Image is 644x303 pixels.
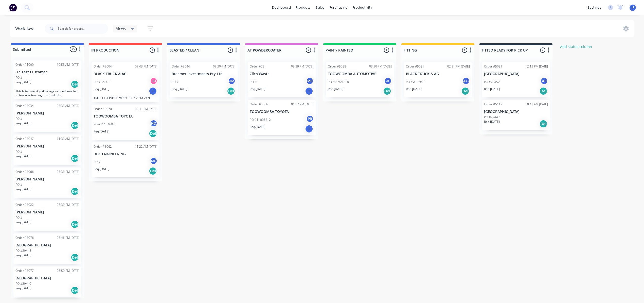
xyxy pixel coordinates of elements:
[172,64,190,69] div: Order #5044
[13,60,81,99] div: Order #100010:53 AM [DATE].1a Test CustomerPO #Req.[DATE]DelThis is for tracking time against unt...
[484,80,500,84] p: PO #29452
[539,87,547,95] div: Del
[313,4,327,11] div: sales
[404,62,472,97] div: Order #509102:21 PM [DATE]BLACK TRUCK & AGPO #W229602AGReq.[DATE]Del
[94,87,109,91] p: Req. [DATE]
[250,64,264,69] div: Order #22
[57,203,79,207] div: 03:39 PM [DATE]
[57,104,79,108] div: 08:33 AM [DATE]
[94,96,157,100] p: TRUCK FREINDLY IVECO 50C 12.3M VAN
[15,177,79,181] p: [PERSON_NAME]
[15,243,79,247] p: [GEOGRAPHIC_DATA]
[306,77,314,85] div: MS
[213,64,236,69] div: 03:30 PM [DATE]
[250,80,257,84] p: PO #
[15,170,34,174] div: Order #5066
[406,87,422,91] p: Req. [DATE]
[350,4,375,11] div: productivity
[15,144,79,148] p: [PERSON_NAME]
[94,129,109,134] p: Req. [DATE]
[484,120,500,124] p: Req. [DATE]
[13,266,81,297] div: Order #507703:50 PM [DATE][GEOGRAPHIC_DATA]PO #29449Req.[DATE]Del
[15,203,34,207] div: Order #5022
[484,72,548,76] p: [GEOGRAPHIC_DATA]
[149,129,157,138] div: Del
[248,100,316,135] div: Order #500601:17 PM [DATE]TOOWOOMBA TOYOTAPO #11008212PBReq.[DATE]I
[525,64,548,69] div: 12:13 PM [DATE]
[13,200,81,231] div: Order #502203:39 PM [DATE][PERSON_NAME]PO #Req.[DATE]Del
[447,64,470,69] div: 02:21 PM [DATE]
[94,122,115,127] p: PO #11104692
[149,167,157,175] div: Del
[15,121,31,126] p: Req. [DATE]
[632,5,634,10] span: JF
[94,107,112,111] div: Order #5070
[558,43,595,50] button: Add status column
[248,62,316,97] div: Order #2203:39 PM [DATE]Zilch WastePO #MSReq.[DATE]I
[585,4,604,11] div: settings
[135,64,157,69] div: 03:43 PM [DATE]
[57,62,79,67] div: 10:53 AM [DATE]
[462,77,470,85] div: AG
[328,87,344,91] p: Req. [DATE]
[291,64,314,69] div: 03:39 PM [DATE]
[172,72,236,76] p: Braemer Investments Pty Ltd
[94,80,111,84] p: PO #227451
[369,64,392,69] div: 03:30 PM [DATE]
[135,107,157,111] div: 03:41 PM [DATE]
[327,4,350,11] div: purchasing
[15,111,79,115] p: [PERSON_NAME]
[116,26,126,31] span: Views
[71,220,79,228] div: Del
[58,24,108,34] input: Search for orders...
[92,105,159,140] div: Order #507003:41 PM [DATE]TOOWOOMBA TOYOTAPO #11104692NDReq.[DATE]Del
[150,77,157,85] div: JB
[15,89,79,97] p: This is for tracking time against until moving to tracking time against real jobs.
[228,77,236,85] div: JM
[15,137,34,141] div: Order #5047
[384,77,392,85] div: JF
[13,167,81,198] div: Order #506603:35 PM [DATE][PERSON_NAME]PO #Req.[DATE]Del
[94,72,157,76] p: BLACK TRUCK & AG
[15,70,79,74] p: .1a Test Customer
[250,87,265,91] p: Req. [DATE]
[383,87,391,95] div: Del
[250,117,271,122] p: PO #11008212
[15,187,31,192] p: Req. [DATE]
[15,104,34,108] div: Order #5034
[15,235,34,240] div: Order #5076
[15,80,31,85] p: Req. [DATE]
[71,154,79,162] div: Del
[270,4,293,11] a: dashboard
[328,72,392,76] p: TOOWOOMBA AUTOMOTIVE
[15,268,34,273] div: Order #5077
[57,235,79,240] div: 03:46 PM [DATE]
[94,64,112,69] div: Order #5004
[227,87,235,95] div: Del
[305,87,313,95] div: I
[406,72,470,76] p: BLACK TRUCK & AG
[291,102,314,107] div: 01:17 PM [DATE]
[484,115,500,120] p: PO #29447
[92,62,159,102] div: Order #500403:43 PM [DATE]BLACK TRUCK & AGPO #227451JBReq.[DATE]ITRUCK FREINDLY IVECO 50C 12.3M VAN
[406,64,424,69] div: Order #5091
[539,120,547,128] div: Del
[15,62,34,67] div: Order #1000
[13,102,81,132] div: Order #503408:33 AM [DATE][PERSON_NAME]PO #Req.[DATE]Del
[328,80,349,84] p: PO #20V21818
[57,137,79,141] div: 11:39 AM [DATE]
[9,4,17,11] img: Factory
[484,102,502,107] div: Order #5112
[94,152,157,156] p: DDC ENGINEERING
[94,114,157,119] p: TOOWOOMBA TOYOTA
[484,87,500,91] p: Req. [DATE]
[172,87,187,91] p: Req. [DATE]
[15,149,22,154] p: PO #
[15,210,79,214] p: [PERSON_NAME]
[15,75,22,80] p: PO #
[71,286,79,294] div: Del
[94,144,112,149] div: Order #5062
[15,26,36,32] div: Workflow
[326,62,394,97] div: Order #509803:30 PM [DATE]TOOWOOMBA AUTOMOTIVEPO #20V21818JFReq.[DATE]Del
[306,115,314,123] div: PB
